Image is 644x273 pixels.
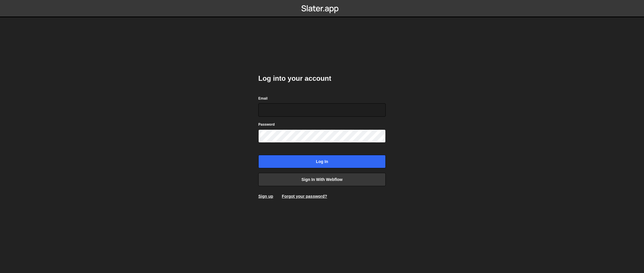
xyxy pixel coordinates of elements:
[282,194,327,199] a: Forgot your password?
[258,74,386,83] h2: Log into your account
[258,155,386,168] input: Log in
[258,96,268,101] label: Email
[258,173,386,186] a: Sign in with Webflow
[258,194,273,199] a: Sign up
[258,122,275,127] label: Password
